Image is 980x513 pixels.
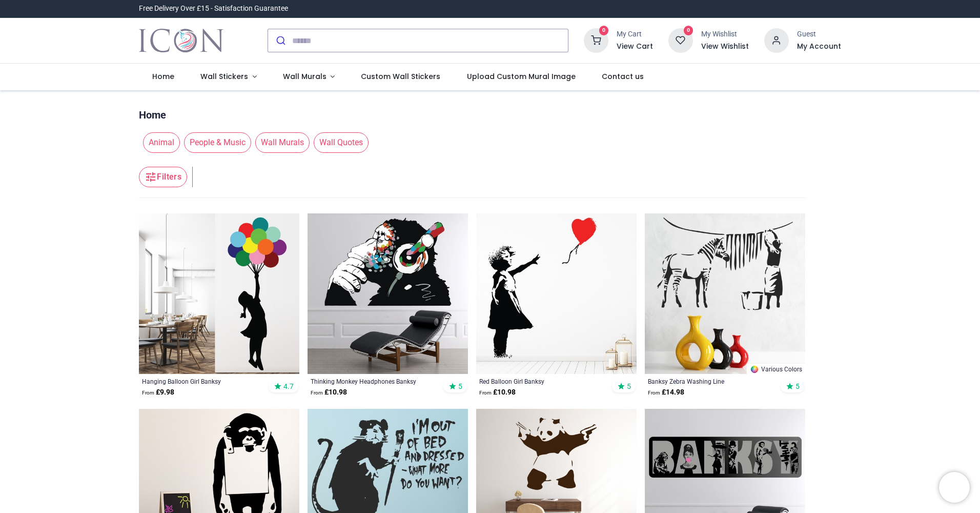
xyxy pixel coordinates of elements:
div: Guest [797,29,841,40]
sup: 0 [684,26,693,35]
a: View Wishlist [701,42,749,52]
span: Upload Custom Mural Image [467,71,576,82]
span: 4.7 [283,382,294,391]
iframe: Customer reviews powered by Trustpilot [626,4,841,14]
button: Animal [139,132,180,153]
span: Wall Stickers [200,71,248,82]
button: People & Music [180,132,251,153]
span: Contact us [602,71,644,82]
strong: £ 10.98 [479,387,516,398]
div: My Wishlist [701,29,749,40]
img: Icon Wall Stickers [139,26,223,55]
a: Wall Stickers [187,64,270,90]
div: Free Delivery Over £15 - Satisfaction Guarantee [139,4,288,14]
span: 5 [458,382,462,391]
sup: 0 [599,26,609,35]
a: Wall Murals [270,64,348,90]
span: Wall Murals [283,71,326,82]
button: Filters [139,167,187,187]
strong: £ 9.98 [142,387,174,398]
span: Home [152,71,174,82]
iframe: Brevo live chat [939,472,970,503]
span: From [479,390,492,396]
a: Thinking Monkey Headphones Banksy [311,377,434,385]
span: From [648,390,660,396]
strong: £ 14.98 [648,387,684,398]
strong: £ 10.98 [311,387,347,398]
span: 5 [795,382,800,391]
img: Banksy Zebra Washing Line Wall Sticker [645,213,805,374]
button: Wall Quotes [310,132,369,153]
a: Home [139,108,166,122]
span: From [311,390,323,396]
span: Wall Quotes [314,132,369,153]
a: Logo of Icon Wall Stickers [139,26,223,55]
a: Banksy Zebra Washing Line [648,377,771,385]
button: Submit [268,29,292,52]
a: Various Colors [747,364,805,374]
span: Wall Murals [255,132,310,153]
a: Hanging Balloon Girl Banksy [142,377,266,385]
img: Red Balloon Girl Banksy Wall Sticker [476,213,637,374]
img: Thinking Monkey Headphones Banksy Wall Sticker [308,213,468,374]
a: 0 [584,36,608,44]
a: Red Balloon Girl Banksy [479,377,603,385]
span: People & Music [184,132,251,153]
span: Animal [143,132,180,153]
span: From [142,390,154,396]
span: 5 [627,382,631,391]
div: My Cart [617,29,653,40]
img: Color Wheel [750,365,759,374]
span: Custom Wall Stickers [361,71,440,82]
a: 0 [668,36,693,44]
a: My Account [797,42,841,52]
a: View Cart [617,42,653,52]
img: Hanging Balloon Girl Banksy Wall Sticker [139,213,299,374]
button: Wall Murals [251,132,310,153]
